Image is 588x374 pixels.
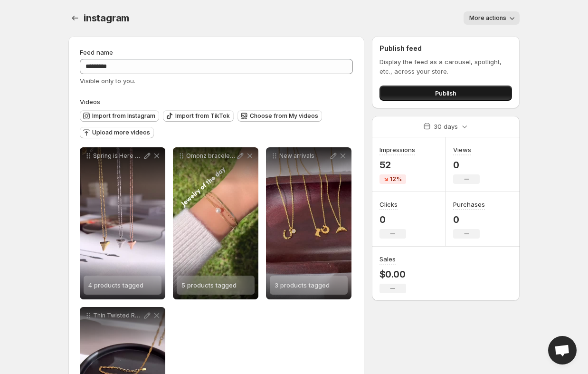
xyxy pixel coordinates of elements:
[379,44,512,53] h2: Publish feed
[379,159,415,171] p: 52
[93,152,142,160] p: Spring is Here Birthstones Seahorse Tulips half cz half mini paperclip chain Unique pendants avai...
[163,110,234,122] button: Import from TikTok
[68,11,82,25] button: Settings
[80,147,165,299] div: Spring is Here Birthstones Seahorse Tulips half cz half mini paperclip chain Unique pendants avai...
[379,145,415,154] h3: Impressions
[181,281,237,289] span: 5 products tagged
[80,77,135,85] span: Visible only to you.
[93,312,142,319] p: Thin Twisted Rope Chain Bracelet Solid 925 Silver 14K Gold minimalstyle bracelets braceletoftheda...
[469,14,506,22] span: More actions
[92,129,150,136] span: Upload more videos
[379,214,406,225] p: 0
[237,110,322,122] button: Choose from My videos
[275,281,330,289] span: 3 products tagged
[266,147,351,299] div: New arrivals3 products tagged
[186,152,236,160] p: Omonz bracelets necklace jewelry braceletstacks braceletoftheday silverjewelry silverjewelry925
[80,127,154,138] button: Upload more videos
[84,12,129,24] span: instagram
[453,145,471,154] h3: Views
[390,175,402,183] span: 12%
[379,200,398,209] h3: Clicks
[548,336,577,364] div: Open chat
[464,11,520,25] button: More actions
[453,159,480,171] p: 0
[434,122,458,131] p: 30 days
[173,147,258,299] div: Omonz bracelets necklace jewelry braceletstacks braceletoftheday silverjewelry silverjewelry9255 ...
[379,254,396,264] h3: Sales
[279,152,329,160] p: New arrivals
[250,112,318,120] span: Choose from My videos
[435,88,456,98] span: Publish
[80,98,100,105] span: Videos
[80,110,159,122] button: Import from Instagram
[88,281,143,289] span: 4 products tagged
[175,112,230,120] span: Import from TikTok
[379,269,406,280] p: $0.00
[453,200,485,209] h3: Purchases
[379,86,512,101] button: Publish
[80,48,113,56] span: Feed name
[379,57,512,76] p: Display the feed as a carousel, spotlight, etc., across your store.
[453,214,485,225] p: 0
[92,112,155,120] span: Import from Instagram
